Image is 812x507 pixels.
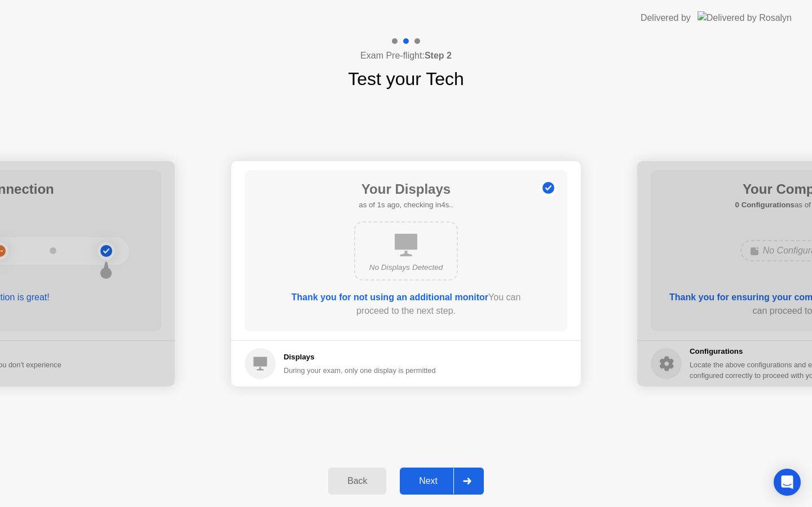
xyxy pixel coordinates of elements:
[348,65,464,92] h1: Test your Tech
[425,51,452,60] b: Step 2
[332,476,383,486] div: Back
[698,11,792,24] img: Delivered by Rosalyn
[403,476,453,486] div: Next
[359,199,453,211] h5: as of 1s ago, checking in4s..
[284,352,436,363] h5: Displays
[292,292,488,302] b: Thank you for not using an additional monitor
[400,468,484,495] button: Next
[359,179,453,199] h1: Your Displays
[284,365,436,376] div: During your exam, only one display is permitted
[774,469,801,496] div: Open Intercom Messenger
[328,468,386,495] button: Back
[364,262,448,273] div: No Displays Detected
[641,11,691,25] div: Delivered by
[360,49,452,63] h4: Exam Pre-flight:
[277,291,535,318] div: You can proceed to the next step.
